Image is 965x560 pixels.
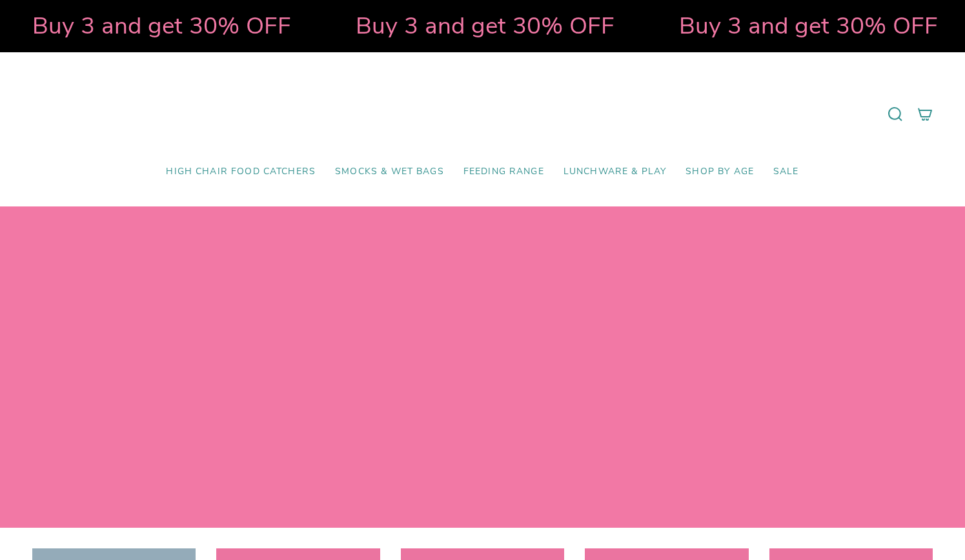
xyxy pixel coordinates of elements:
span: High Chair Food Catchers [166,166,316,177]
a: Mumma’s Little Helpers [371,72,594,157]
a: Shop by Age [676,157,764,187]
a: High Chair Food Catchers [156,157,325,187]
span: Smocks & Wet Bags [335,166,444,177]
span: Lunchware & Play [564,166,666,177]
span: Shop by Age [686,166,754,177]
a: SALE [764,157,809,187]
strong: Buy 3 and get 30% OFF [354,10,613,42]
strong: Buy 3 and get 30% OFF [677,10,936,42]
a: Smocks & Wet Bags [325,157,454,187]
span: Feeding Range [463,166,544,177]
a: Lunchware & Play [554,157,676,187]
a: Feeding Range [454,157,554,187]
strong: Buy 3 and get 30% OFF [30,10,289,42]
span: SALE [773,166,799,177]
